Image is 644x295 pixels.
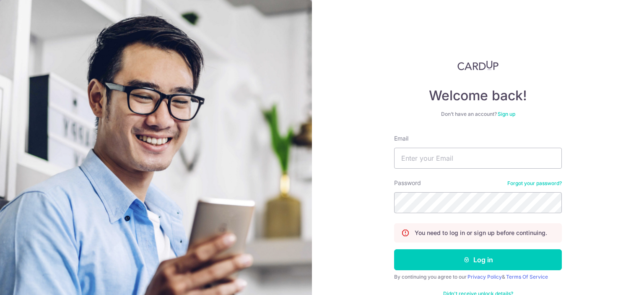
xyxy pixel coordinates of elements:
a: Terms Of Service [506,274,548,280]
button: Log in [394,249,562,270]
img: CardUp Logo [457,60,499,70]
a: Sign up [498,111,515,117]
label: Password [394,179,421,187]
h4: Welcome back! [394,87,562,104]
div: By continuing you agree to our & [394,274,562,280]
a: Forgot your password? [507,180,562,187]
div: Don’t have an account? [394,111,562,117]
p: You need to log in or sign up before continuing. [415,229,547,237]
input: Enter your Email [394,148,562,169]
label: Email [394,134,408,143]
a: Privacy Policy [467,274,502,280]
